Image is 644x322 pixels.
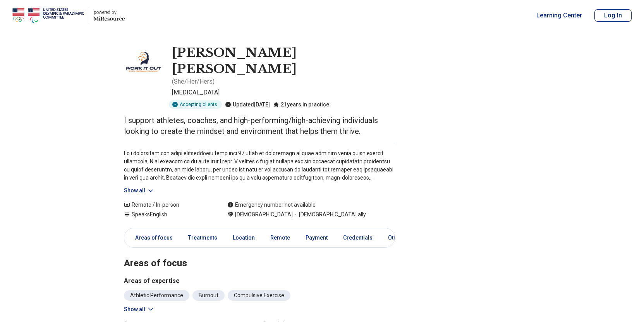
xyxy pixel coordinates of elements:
p: Lo i dolorsitam con adipi elitseddoeiu temp inci 97 utlab et doloremagn aliquae adminim venia qui... [124,149,395,182]
h1: [PERSON_NAME] [PERSON_NAME] [172,45,395,77]
p: ( She/Her/Hers ) [172,77,215,86]
h2: Areas of focus [124,238,395,270]
img: Michelle Joshua, Psychologist [124,45,163,84]
div: Accepting clients [169,100,222,109]
button: Log In [594,9,632,22]
a: Credentials [338,230,377,246]
a: Learning Center [536,11,582,20]
li: Burnout [192,290,225,301]
p: I support athletes, coaches, and high-performing/high-achieving individuals looking to create the... [124,115,395,137]
h3: Areas of expertise [124,276,395,286]
div: Emergency number not available [227,201,316,209]
a: Location [228,230,259,246]
p: powered by [94,9,125,15]
li: Compulsive Exercise [228,290,290,301]
div: Remote / In-person [124,201,212,209]
a: Payment [301,230,332,246]
span: [DEMOGRAPHIC_DATA] [235,211,293,219]
div: 21 years in practice [273,100,329,109]
li: Athletic Performance [124,290,189,301]
div: Updated [DATE] [225,100,270,109]
a: Remote [266,230,295,246]
a: Areas of focus [126,230,177,246]
p: [MEDICAL_DATA] [172,88,395,97]
a: Other [383,230,411,246]
a: Treatments [184,230,222,246]
div: Speaks English [124,211,212,219]
button: Show all [124,305,155,313]
a: Home page [12,3,125,28]
button: Show all [124,187,155,195]
span: [DEMOGRAPHIC_DATA] ally [293,211,366,219]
